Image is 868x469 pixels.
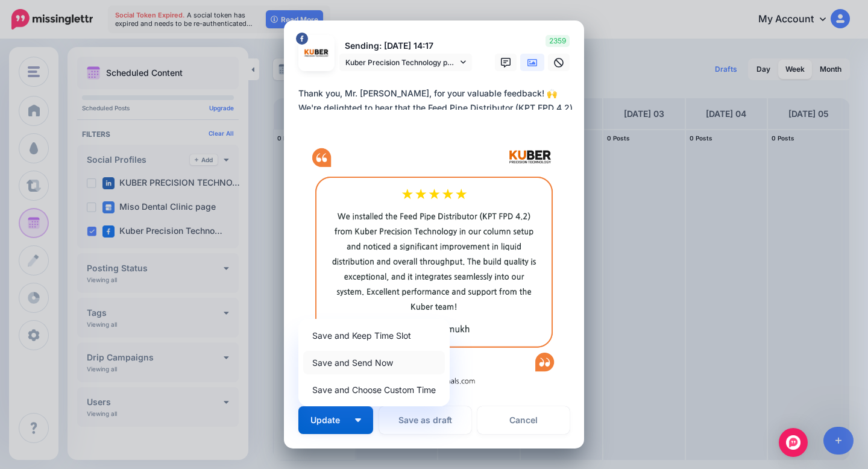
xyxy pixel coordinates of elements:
div: Domain: [DOMAIN_NAME] [31,31,133,41]
div: Thank you, Mr. [PERSON_NAME], for your valuable feedback! 🙌 We're delighted to hear that the Feed... [298,86,576,274]
span: 2359 [546,35,570,47]
img: logo_orange.svg [19,19,29,29]
span: Update [310,416,349,424]
div: Open Intercom Messenger [779,428,808,457]
a: Save and Choose Custom Time [303,378,445,401]
img: tab_domain_overview_orange.svg [35,70,45,80]
div: Update [298,319,450,406]
a: Kuber Precision Technology page [339,54,472,71]
a: Cancel [477,406,570,434]
button: Save as draft [379,406,471,434]
a: Save and Send Now [303,351,445,374]
span: Kuber Precision Technology page [345,56,458,69]
img: website_grey.svg [19,31,29,41]
div: Domain Overview [48,71,108,79]
p: Sending: [DATE] 14:17 [339,39,472,53]
img: arrow-down-white.png [355,418,361,422]
div: v 4.0.25 [34,19,59,29]
img: LXYPXDY8BDEDVXIYJCWHVBM2F9C0HOMT.jpg [298,127,570,398]
button: Update [298,406,373,434]
div: Keywords by Traffic [135,71,199,79]
img: 195295578_105305498441330_1593873746564261737_n-bsa104623.png [302,39,331,68]
img: tab_keywords_by_traffic_grey.svg [122,70,131,80]
a: Save and Keep Time Slot [303,324,445,347]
